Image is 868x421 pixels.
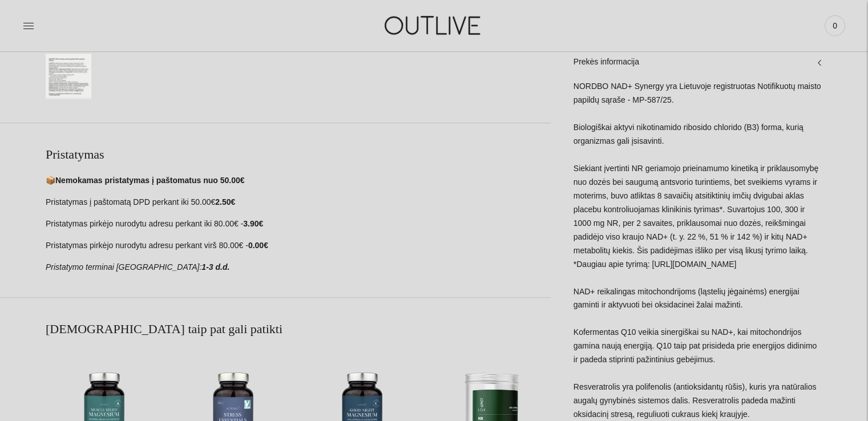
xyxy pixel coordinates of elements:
[825,13,845,38] a: 0
[46,174,551,188] p: 📦
[46,262,201,272] em: Pristatymo terminai [GEOGRAPHIC_DATA]:
[46,196,551,209] p: Pristatymas į paštomatą DPD perkant iki 50.00€
[55,176,244,185] strong: Nemokamas pristatymas į paštomatus nuo 50.00€
[46,217,551,231] p: Pristatymas pirkėjo nurodytu adresu perkant iki 80.00€ -
[827,18,843,34] span: 0
[248,241,268,250] strong: 0.00€
[46,239,551,253] p: Pristatymas pirkėjo nurodytu adresu perkant virš 80.00€ -
[215,197,235,207] strong: 2.50€
[46,321,551,338] h2: [DEMOGRAPHIC_DATA] taip pat gali patikti
[46,146,551,163] h2: Pristatymas
[362,6,505,45] img: OUTLIVE
[201,262,229,272] strong: 1-3 d.d.
[46,54,91,100] button: Translation missing: en.general.accessibility.image_thumbail
[243,219,263,228] strong: 3.90€
[574,43,822,80] a: Prekės informacija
